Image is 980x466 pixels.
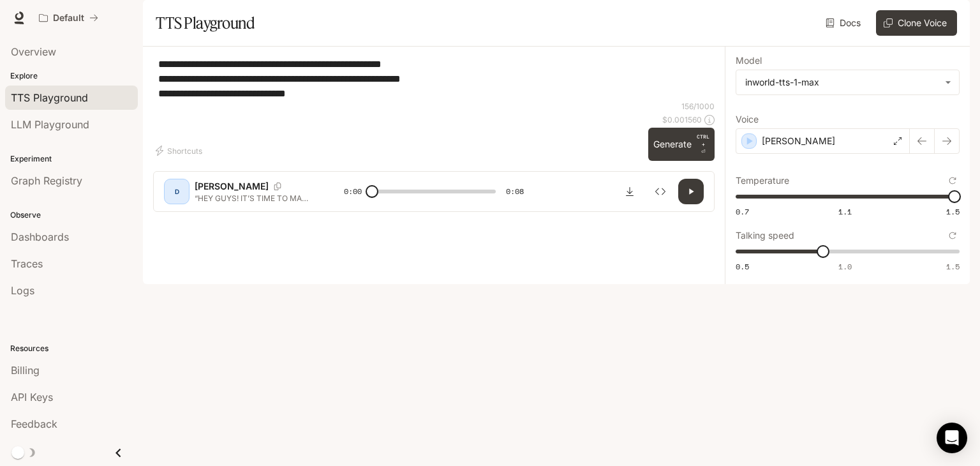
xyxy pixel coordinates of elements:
span: 1.5 [946,206,960,217]
p: Talking speed [736,231,794,240]
div: inworld-tts-1-max [745,76,939,89]
span: 0.7 [736,206,749,217]
button: Inspect [648,179,673,204]
button: GenerateCTRL +⏎ [648,128,715,161]
h1: TTS Playground [156,10,255,36]
button: Download audio [617,179,642,204]
p: Default [53,13,84,24]
span: 0:08 [506,185,524,198]
p: ⏎ [697,133,709,156]
button: All workspaces [33,5,104,31]
button: Shortcuts [153,140,207,161]
p: CTRL + [697,133,709,148]
p: Temperature [736,176,789,185]
span: 1.1 [838,206,852,217]
p: Voice [736,115,759,124]
p: Model [736,56,762,65]
span: 0.5 [736,261,749,272]
button: Clone Voice [876,10,957,36]
a: Docs [823,10,866,36]
button: Reset to default [946,174,960,188]
div: D [167,181,187,202]
button: Copy Voice ID [269,183,286,190]
span: 1.5 [946,261,960,272]
button: Reset to default [946,229,960,243]
p: $ 0.001560 [662,114,702,125]
p: 156 / 1000 [681,101,715,112]
div: Open Intercom Messenger [937,423,967,453]
p: “HEY GUYS! IT’S TIME TO MAKE THE TOUGHEST CHOICES EVER! 😱 SCROLL THROUGH AND PICK YOUR FAVORITE… ... [195,193,313,204]
p: [PERSON_NAME] [762,135,835,147]
span: 1.0 [838,261,852,272]
p: [PERSON_NAME] [195,180,269,193]
div: inworld-tts-1-max [736,70,959,94]
span: 0:00 [344,185,362,198]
